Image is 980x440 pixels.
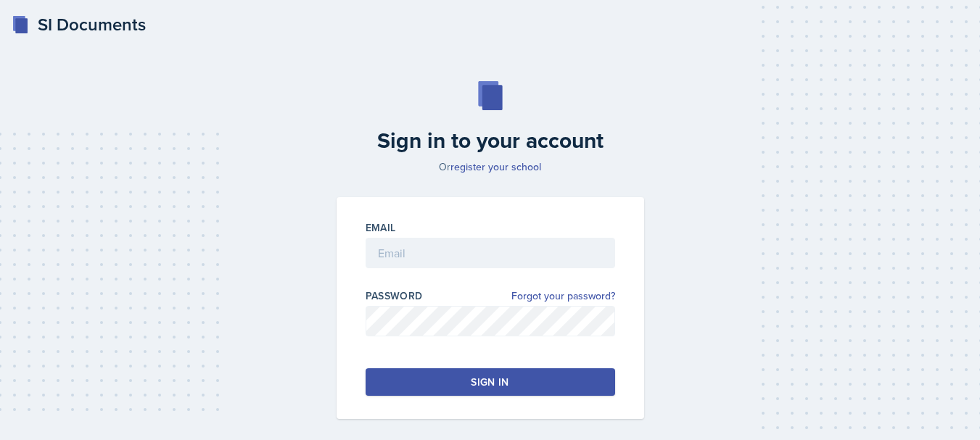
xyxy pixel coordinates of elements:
[366,220,396,235] label: Email
[366,368,615,396] button: Sign in
[366,238,615,268] input: Email
[12,12,146,38] a: SI Documents
[471,375,508,389] div: Sign in
[366,289,423,303] label: Password
[328,159,653,174] p: Or
[511,289,615,304] a: Forgot your password?
[328,128,653,154] h2: Sign in to your account
[450,159,541,174] a: register your school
